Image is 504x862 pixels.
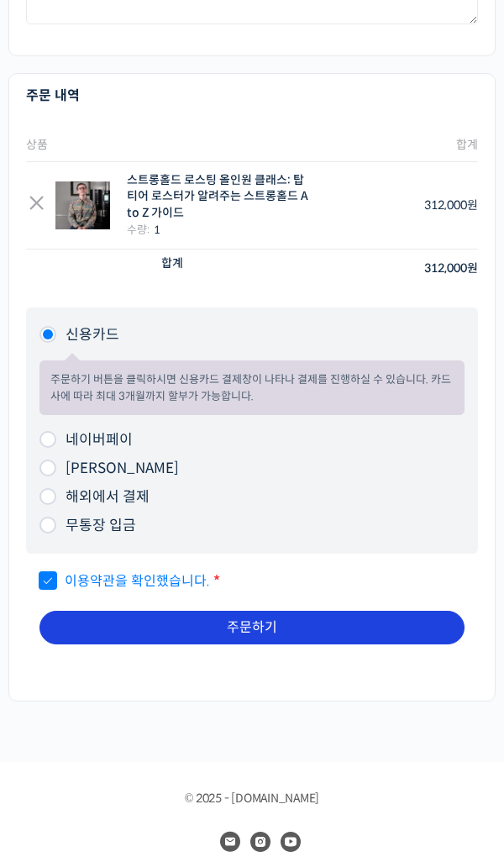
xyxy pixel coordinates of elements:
span: 홈 [53,558,63,571]
a: 대화 [111,533,217,575]
span: 원 [467,197,478,213]
label: 네이버페이 [66,431,133,449]
label: 무통장 입금 [66,517,136,534]
span: 을 확인했습니다. [39,572,210,590]
a: 홈 [5,533,111,575]
strong: 1 [154,223,160,237]
span: 원 [467,260,478,276]
th: 합계 [320,129,478,162]
bdi: 312,000 [424,197,478,213]
p: 주문하기 버튼을 클릭하시면 신용카드 결제창이 나타나 결제를 진행하실 수 있습니다. 카드사에 따라 최대 3개월까지 할부가 가능합니다. [50,371,454,404]
span: 대화 [154,559,174,572]
label: [PERSON_NAME] [66,460,179,477]
th: 합계 [26,250,320,287]
span: 설정 [260,558,280,571]
label: 신용카드 [66,326,119,344]
a: Remove this item [26,195,47,216]
button: 주문하기 [39,611,465,644]
h3: 주문 내역 [26,87,478,105]
a: 설정 [217,533,323,575]
div: 스트롱홀드 로스팅 올인원 클래스: 탑티어 로스터가 알려주는 스트롱홀드 A to Z 가이드 [127,172,310,222]
label: 해외에서 결제 [66,488,150,506]
div: © 2025 - [DOMAIN_NAME] [185,787,319,810]
bdi: 312,000 [424,260,478,276]
div: 수량: [127,221,310,239]
th: 상품 [26,129,320,162]
a: 이용약관 [65,572,115,590]
abbr: 필수 [213,572,220,590]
